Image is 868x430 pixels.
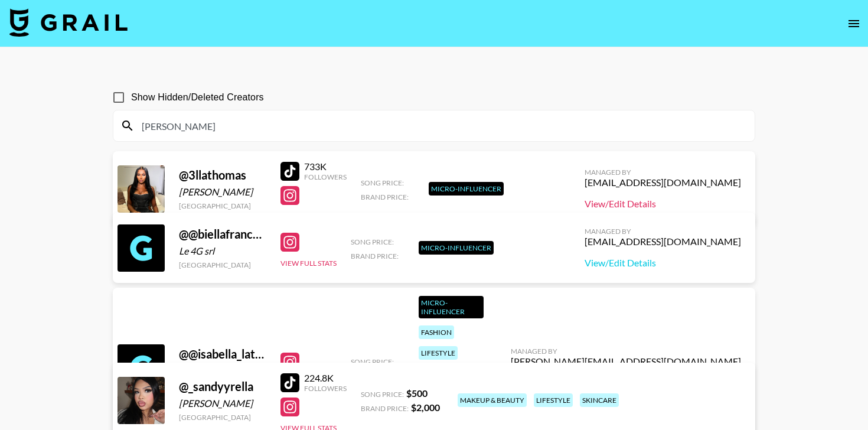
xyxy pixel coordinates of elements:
span: Brand Price: [351,252,399,260]
div: skincare [580,393,619,407]
span: Song Price: [351,357,394,366]
a: View/Edit Details [585,257,741,269]
button: View Full Stats [280,212,337,221]
div: lifestyle [534,393,573,407]
div: [GEOGRAPHIC_DATA] [179,413,266,422]
div: @ _sandyyrella [179,379,266,394]
div: fashion [419,325,454,339]
div: Managed By [511,347,741,356]
div: 224.8K [304,372,347,384]
div: [GEOGRAPHIC_DATA] [179,201,266,210]
div: Micro-Influencer [429,182,504,196]
div: Managed By [585,227,741,236]
div: [EMAIL_ADDRESS][DOMAIN_NAME] [585,177,741,188]
strong: $ 500 [406,387,428,399]
div: Micro-Influencer [419,241,494,255]
div: [PERSON_NAME] [179,186,266,198]
span: Song Price: [361,390,404,399]
span: Brand Price: [361,404,409,413]
span: Song Price: [361,178,404,187]
span: Brand Price: [361,193,409,201]
div: Followers [304,384,347,393]
div: [PERSON_NAME] [179,398,266,409]
img: Grail Talent [9,8,128,37]
span: Song Price: [351,237,394,246]
div: Le 4G srl [179,245,266,257]
div: Managed By [585,168,741,177]
div: [EMAIL_ADDRESS][DOMAIN_NAME] [585,236,741,247]
div: 733K [304,161,347,172]
span: Show Hidden/Deleted Creators [131,90,264,105]
div: @ @isabella_latuso [179,347,266,361]
input: Search by User Name [135,116,748,135]
div: lifestyle [419,346,458,360]
strong: $ 2,000 [411,402,440,413]
div: makeup & beauty [458,393,527,407]
div: @ 3llathomas [179,168,266,183]
div: Followers [304,172,347,181]
div: [GEOGRAPHIC_DATA] [179,260,266,269]
button: open drawer [842,12,866,35]
div: [PERSON_NAME][EMAIL_ADDRESS][DOMAIN_NAME] [511,356,741,367]
div: @ @biellafrancesca [179,227,266,242]
a: View/Edit Details [585,198,741,210]
button: View Full Stats [280,259,337,268]
div: Micro-Influencer [419,296,484,318]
